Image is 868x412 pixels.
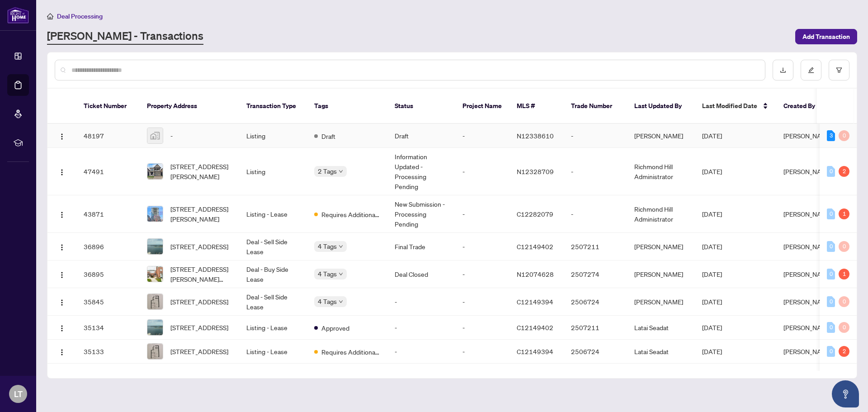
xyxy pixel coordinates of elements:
button: Logo [55,239,69,254]
td: - [387,340,455,364]
td: [PERSON_NAME] [627,233,695,260]
span: Add Transaction [802,29,850,44]
span: filter [836,67,842,73]
th: Project Name [455,89,509,124]
span: [DATE] [702,242,722,251]
td: - [564,124,627,148]
th: Last Modified Date [695,89,776,124]
td: Draft [387,124,455,148]
td: 36896 [76,233,140,260]
button: Logo [55,128,69,143]
img: thumbnail-img [147,294,163,309]
th: Created By [776,89,830,124]
img: thumbnail-img [147,206,163,222]
div: 0 [839,130,849,141]
div: 0 [827,166,835,177]
span: - [170,131,173,141]
span: Approved [321,323,349,333]
td: - [455,124,509,148]
td: 35133 [76,340,140,364]
button: edit [801,60,821,81]
span: 4 Tags [318,241,337,251]
td: Deal - Sell Side Lease [239,233,307,260]
span: C12149402 [517,242,553,251]
span: [PERSON_NAME] [783,347,832,355]
td: Richmond Hill Administrator [627,195,695,233]
span: [STREET_ADDRESS] [170,322,228,332]
span: C12149394 [517,347,553,355]
span: 4 Tags [318,296,337,307]
span: [STREET_ADDRESS][PERSON_NAME] [170,161,232,181]
span: [DATE] [702,298,722,306]
td: - [455,288,509,316]
img: logo [7,7,29,24]
span: [DATE] [702,323,722,331]
td: Listing - Lease [239,316,307,340]
img: Logo [58,169,66,176]
span: [DATE] [702,347,722,355]
td: New Submission - Processing Pending [387,195,455,233]
td: - [455,340,509,364]
img: thumbnail-img [147,344,163,359]
span: Requires Additional Docs [321,209,380,219]
td: 36895 [76,260,140,288]
span: LT [14,388,23,400]
td: Final Trade [387,233,455,260]
span: [PERSON_NAME] [783,298,832,306]
button: Logo [55,164,69,179]
td: Listing [239,148,307,195]
td: Deal - Sell Side Lease [239,288,307,316]
span: C12149402 [517,323,553,331]
td: Deal Closed [387,260,455,288]
span: [DATE] [702,167,722,175]
td: - [387,288,455,316]
span: [DATE] [702,210,722,218]
button: Logo [55,267,69,281]
div: 3 [827,130,835,141]
td: 2506724 [564,340,627,364]
div: 0 [827,241,835,252]
td: 43871 [76,195,140,233]
span: N12338610 [517,132,554,140]
button: Logo [55,207,69,221]
span: Deal Processing [57,12,103,20]
td: - [455,316,509,340]
th: Tags [307,89,387,124]
td: - [455,233,509,260]
div: 0 [839,296,849,307]
img: Logo [58,211,66,218]
td: - [455,148,509,195]
span: [PERSON_NAME] [783,270,832,278]
td: 48197 [76,124,140,148]
span: 2 Tags [318,166,337,176]
span: Requires Additional Docs [321,347,380,357]
a: [PERSON_NAME] - Transactions [47,28,203,45]
div: 0 [827,269,835,279]
th: Trade Number [564,89,627,124]
img: thumbnail-img [147,320,163,335]
span: [DATE] [702,132,722,140]
div: 1 [839,208,849,219]
span: C12149394 [517,298,553,306]
td: 2507211 [564,316,627,340]
img: Logo [58,299,66,306]
td: [PERSON_NAME] [627,288,695,316]
div: 2 [839,166,849,177]
span: down [339,169,343,174]
th: Last Updated By [627,89,695,124]
th: Transaction Type [239,89,307,124]
span: [PERSON_NAME] [783,242,832,251]
span: [STREET_ADDRESS] [170,346,228,356]
img: Logo [58,271,66,279]
div: 2 [839,346,849,357]
th: MLS # [509,89,564,124]
td: - [564,148,627,195]
span: download [780,67,786,73]
img: thumbnail-img [147,239,163,254]
td: 47491 [76,148,140,195]
th: Status [387,89,455,124]
div: 0 [839,241,849,252]
span: 4 Tags [318,269,337,279]
td: Richmond Hill Administrator [627,148,695,195]
button: download [773,60,793,81]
